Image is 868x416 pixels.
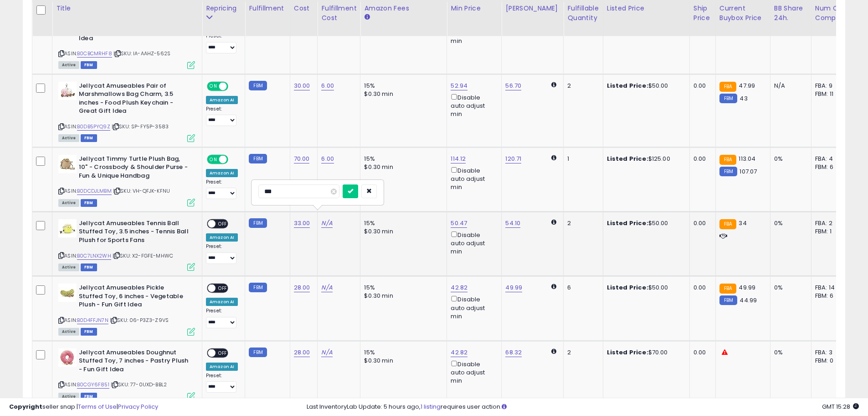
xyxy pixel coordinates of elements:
span: | SKU: 06-P3Z3-Z9VS [110,316,169,324]
small: FBA [719,284,736,294]
a: N/A [321,283,332,292]
div: Preset: [206,373,238,393]
div: 0% [774,284,804,292]
div: BB Share 24h. [774,4,807,23]
a: Terms of Use [78,402,117,411]
span: | SKU: 77-0UXD-BBL2 [111,381,167,388]
span: 47.99 [739,81,755,90]
div: Repricing [206,4,241,13]
a: N/A [321,348,332,357]
a: 120.71 [505,154,521,163]
a: 70.00 [294,154,310,163]
span: All listings currently available for purchase on Amazon [58,134,79,142]
div: 15% [364,219,440,227]
div: Amazon Fees [364,4,443,13]
small: FBM [719,94,737,103]
span: 34 [739,219,746,227]
span: FBM [81,134,97,142]
div: 0% [774,155,804,163]
span: | SKU: X2-FGFE-MHWC [113,252,173,259]
div: $125.00 [607,155,683,163]
div: 15% [364,284,440,292]
span: 43 [740,94,747,103]
b: Jellycat Amuseables Pickle Stuffed Toy, 6 inches - Vegetable Plush - Fun Gift Idea [79,284,190,311]
div: 0.00 [693,82,709,90]
small: Amazon Fees. [364,13,370,21]
a: 28.00 [294,348,310,357]
div: FBA: 3 [815,348,845,357]
a: 6.00 [321,154,334,163]
div: ASIN: [58,284,195,334]
div: N/A [774,82,804,90]
b: Jellycat Timmy Turtle Plush Bag, 10" - Crossbody & Shoulder Purse - Fun & Unique Handbag [79,155,190,183]
a: 52.94 [451,81,467,90]
b: Jellycat Amuseables Pair of Marshmallows Bag Charm, 3.5 inches - Food Plush Keychain - Great Gift... [79,82,190,118]
a: 56.70 [505,81,521,90]
div: FBA: 2 [815,219,845,227]
span: 2025-10-8 15:28 GMT [822,402,859,411]
b: Listed Price: [607,154,648,163]
a: B0CBCMRHF8 [77,50,112,58]
a: N/A [321,219,332,228]
div: Amazon AI [206,233,238,242]
a: 50.47 [451,219,467,228]
a: B0DB5PYQ9Z [77,123,110,131]
div: FBA: 14 [815,284,845,292]
div: 2 [567,348,596,357]
strong: Copyright [9,402,42,411]
a: 42.82 [451,348,467,357]
div: Amazon AI [206,169,238,177]
span: All listings currently available for purchase on Amazon [58,328,79,336]
span: 49.99 [739,283,755,292]
div: Amazon AI [206,298,238,306]
div: FBM: 11 [815,90,845,98]
a: 30.00 [294,81,310,90]
div: [PERSON_NAME] [505,4,560,13]
small: FBA [719,219,736,229]
div: FBA: 9 [815,82,845,90]
div: FBM: 6 [815,292,845,300]
div: $0.30 min [364,292,440,300]
div: Num of Comp. [815,4,848,23]
div: 0.00 [693,284,709,292]
div: Amazon AI [206,96,238,104]
a: 49.99 [505,283,522,292]
div: 6 [567,284,596,292]
img: 41ygniWzV-L._SL40_.jpg [58,82,77,100]
a: 6.00 [321,81,334,90]
img: 31YBtcmu-qL._SL40_.jpg [58,219,77,237]
div: 0.00 [693,348,709,357]
div: $50.00 [607,284,683,292]
div: 15% [364,82,440,90]
div: $0.30 min [364,357,440,365]
div: Min Price [451,4,498,13]
small: FBM [249,283,267,292]
small: FBM [249,218,267,228]
a: 1 listing [421,402,441,411]
div: Disable auto adjust min [451,165,494,192]
span: | SKU: IA-AAHZ-562S [113,50,170,57]
div: Preset: [206,243,238,264]
div: 15% [364,155,440,163]
div: $50.00 [607,82,683,90]
small: FBM [249,154,267,163]
div: $0.30 min [364,227,440,236]
div: Preset: [206,179,238,200]
div: Amazon AI [206,363,238,371]
small: FBM [719,295,737,305]
div: Disable auto adjust min [451,294,494,321]
span: FBM [81,328,97,336]
a: 33.00 [294,219,310,228]
img: 41NHE4sqp7L._SL40_.jpg [58,348,77,367]
div: Fulfillment [249,4,286,13]
span: FBM [81,263,97,271]
a: 68.32 [505,348,522,357]
div: Current Buybox Price [719,4,766,23]
div: 0% [774,348,804,357]
div: $50.00 [607,219,683,227]
i: Calculated using Dynamic Max Price. [551,155,556,161]
div: 2 [567,219,596,227]
span: OFF [216,284,230,292]
span: FBM [81,199,97,207]
div: $70.00 [607,348,683,357]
